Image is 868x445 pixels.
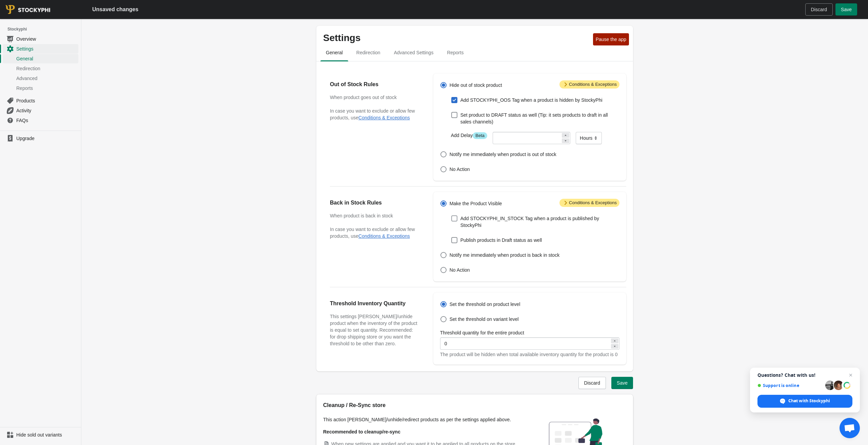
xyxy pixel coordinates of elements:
button: Save [835,3,857,16]
span: Stockyphi [7,26,81,33]
span: Chat with Stockyphi [788,398,830,404]
a: Redirection [3,63,78,73]
span: Upgrade [16,135,77,142]
a: Reports [3,83,78,93]
span: Advanced Settings [389,46,439,59]
span: No Action [450,166,470,173]
a: Overview [3,34,78,44]
a: Activity [3,105,78,115]
span: Set the threshold on variant level [450,316,519,323]
span: No Action [450,267,470,273]
h3: When product goes out of stock [330,94,420,101]
span: Close chat [847,371,855,379]
label: Threshold quantity for the entire product [440,329,524,336]
button: Discard [805,3,833,16]
span: General [320,46,348,59]
p: Settings [323,33,590,43]
span: Conditions & Exceptions [559,80,619,89]
span: Reports [16,85,77,92]
h2: Back in Stock Rules [330,199,420,207]
div: Open chat [840,418,860,438]
span: Set the threshold on product level [450,301,520,308]
button: redirection [350,44,387,61]
button: reports [440,44,470,61]
span: Advanced [16,75,77,82]
span: General [16,55,77,62]
a: Upgrade [3,134,78,143]
span: Pause the app [596,37,626,42]
span: Discard [584,380,600,386]
div: The product will be hidden when total available inventory quantity for the product is 0 [440,351,619,358]
span: Settings [16,45,77,52]
label: Add Delay [451,132,487,139]
p: In case you want to exclude or allow few products, use [330,226,420,239]
span: Redirection [351,46,386,59]
h2: Threshold Inventory Quantity [330,299,420,308]
button: Conditions & Exceptions [358,115,410,120]
span: Support is online [757,383,823,388]
span: FAQs [16,117,77,124]
span: Redirection [16,65,77,72]
h2: Out of Stock Rules [330,80,420,89]
h3: When product is back in stock [330,212,420,219]
span: Activity [16,107,77,114]
button: Save [611,377,633,389]
span: Set product to DRAFT status as well (Tip: it sets products to draft in all sales channels) [460,112,619,125]
div: general [316,61,633,371]
p: In case you want to exclude or allow few products, use [330,108,420,121]
span: Discard [811,7,827,12]
h3: This settings [PERSON_NAME]/unhide product when the inventory of the product is equal to set quan... [330,313,420,347]
span: Questions? Chat with us! [757,372,852,378]
button: Advanced settings [387,44,440,61]
span: Save [617,380,628,386]
a: Hide sold out variants [3,430,78,440]
span: Overview [16,36,77,42]
a: Products [3,96,78,105]
span: Conditions & Exceptions [559,199,619,207]
span: Hide out of stock product [450,82,502,89]
a: Settings [3,44,78,54]
span: Notify me immediately when product is back in stock [450,252,559,258]
span: Beta [473,132,487,139]
span: Publish products in Draft status as well [460,237,542,244]
a: General [3,54,78,63]
span: Add STOCKYPHI_OOS Tag when a product is hidden by StockyPhi [460,97,603,103]
span: Products [16,97,77,104]
span: Hide sold out variants [16,431,77,438]
button: Conditions & Exceptions [358,233,410,239]
h2: Unsaved changes [92,5,138,14]
a: FAQs [3,115,78,125]
div: Chat with Stockyphi [757,395,852,408]
button: Discard [578,377,606,389]
span: Save [841,7,852,12]
a: Advanced [3,73,78,83]
p: This action [PERSON_NAME]/unhide/redirect products as per the settings applied above. [323,416,527,423]
span: Add STOCKYPHI_IN_STOCK Tag when a product is published by StockyPhi [460,215,619,229]
h2: Cleanup / Re-Sync store [323,401,527,409]
button: Pause the app [593,33,629,45]
button: general [319,44,350,61]
span: Reports [441,46,469,59]
strong: Recommended to cleanup/re-sync [323,429,400,434]
span: Notify me immediately when product is out of stock [450,151,556,158]
span: Make the Product Visible [450,200,502,207]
